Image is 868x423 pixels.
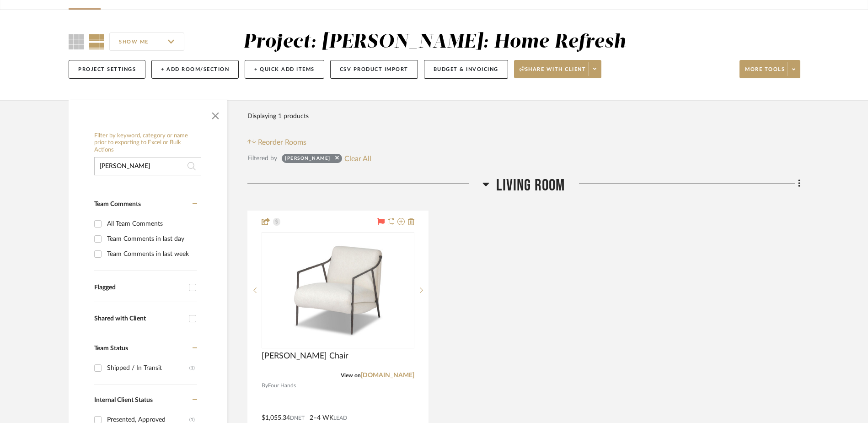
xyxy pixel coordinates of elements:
div: Displaying 1 products [247,107,309,125]
span: Team Status [94,345,128,352]
input: Search within 1 results [94,157,201,175]
div: Project: [PERSON_NAME]: Home Refresh [243,33,626,52]
div: All Team Comments [107,217,195,231]
div: (1) [189,361,195,375]
span: Reorder Rooms [258,137,306,148]
span: By [262,381,268,390]
div: Shipped / In Transit [107,361,189,375]
div: Flagged [94,284,184,292]
button: Budget & Invoicing [424,60,508,79]
button: Reorder Rooms [247,137,306,148]
button: Share with client [514,60,602,78]
img: Cassidy Chair [281,233,395,347]
span: View on [341,373,361,378]
div: Team Comments in last day [107,232,195,246]
span: Share with client [520,66,586,80]
a: [DOMAIN_NAME] [361,372,414,379]
h6: Filter by keyword, category or name prior to exporting to Excel or Bulk Actions [94,132,201,154]
span: Internal Client Status [94,397,153,403]
div: Shared with Client [94,315,184,323]
button: Clear All [344,152,371,164]
button: CSV Product Import [330,60,418,79]
span: [PERSON_NAME] Chair [262,351,348,361]
button: More tools [739,60,800,78]
button: Close [206,105,225,123]
div: Team Comments in last week [107,247,195,261]
span: Living Room [496,176,565,195]
button: + Quick Add Items [245,60,324,79]
button: Project Settings [69,60,145,79]
div: Filtered by [247,153,277,163]
div: [PERSON_NAME] [285,155,331,164]
span: Team Comments [94,201,141,207]
button: + Add Room/Section [151,60,239,79]
span: Four Hands [268,381,296,390]
span: More tools [745,66,785,80]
